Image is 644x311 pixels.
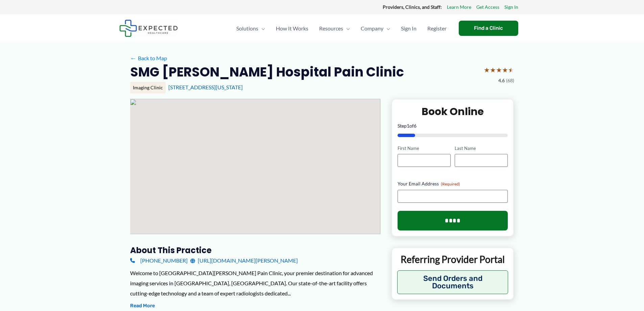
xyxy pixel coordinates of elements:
[459,21,518,36] a: Find a Clinic
[396,17,422,40] a: Sign In
[270,17,314,40] a: How It Works
[401,17,416,40] span: Sign In
[361,17,383,40] span: Company
[407,123,409,129] span: 1
[484,64,490,76] span: ★
[130,245,381,256] h3: About this practice
[441,181,460,186] span: (Required)
[190,256,298,266] a: [URL][DOMAIN_NAME][PERSON_NAME]
[506,76,514,85] span: (68)
[276,17,308,40] span: How It Works
[355,17,396,40] a: CompanyMenu Toggle
[414,123,416,129] span: 6
[508,64,514,76] span: ★
[130,82,166,93] div: Imaging Clinic
[490,64,496,76] span: ★
[476,3,499,12] a: Get Access
[447,3,471,12] a: Learn More
[130,256,188,266] a: [PHONE_NUMBER]
[258,17,265,40] span: Menu Toggle
[422,17,452,40] a: Register
[130,53,167,63] a: ←Back to Map
[383,17,390,40] span: Menu Toggle
[455,145,508,152] label: Last Name
[343,17,350,40] span: Menu Toggle
[398,145,451,152] label: First Name
[398,105,508,118] h2: Book Online
[130,302,155,310] button: Read More
[130,268,381,298] div: Welcome to [GEOGRAPHIC_DATA][PERSON_NAME] Pain Clinic, your premier destination for advanced imag...
[319,17,343,40] span: Resources
[231,17,452,40] nav: Primary Site Navigation
[398,124,508,128] p: Step of
[130,64,404,80] h2: SMG [PERSON_NAME] Hospital Pain Clinic
[496,64,502,76] span: ★
[314,17,355,40] a: ResourcesMenu Toggle
[498,76,505,85] span: 4.6
[231,17,270,40] a: SolutionsMenu Toggle
[427,17,447,40] span: Register
[383,4,442,10] strong: Providers, Clinics, and Staff:
[168,84,243,90] a: [STREET_ADDRESS][US_STATE]
[397,253,508,265] p: Referring Provider Portal
[398,180,508,187] label: Your Email Address
[130,55,137,61] span: ←
[504,3,518,12] a: Sign In
[119,20,178,37] img: Expected Healthcare Logo - side, dark font, small
[397,270,508,294] button: Send Orders and Documents
[502,64,508,76] span: ★
[236,17,258,40] span: Solutions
